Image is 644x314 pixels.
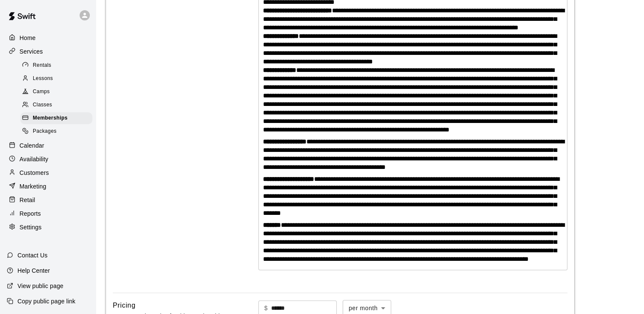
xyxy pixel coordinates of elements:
[113,300,135,311] h6: Pricing
[33,127,57,136] span: Packages
[20,155,49,163] p: Availability
[17,266,50,275] p: Help Center
[17,282,63,290] p: View public page
[20,141,44,150] p: Calendar
[20,223,42,231] p: Settings
[7,166,89,179] a: Customers
[33,61,52,70] span: Rentals
[17,251,48,260] p: Contact Us
[7,139,89,152] a: Calendar
[7,207,89,220] a: Reports
[20,73,92,85] div: Lessons
[20,99,92,111] div: Classes
[20,209,41,218] p: Reports
[264,304,268,313] p: $
[33,114,68,123] span: Memberships
[33,101,52,109] span: Classes
[7,221,89,234] a: Settings
[7,45,89,58] a: Services
[20,86,96,99] a: Camps
[20,125,96,138] a: Packages
[20,196,35,204] p: Retail
[7,153,89,166] a: Availability
[20,112,96,125] a: Memberships
[20,72,96,85] a: Lessons
[20,182,46,191] p: Marketing
[33,74,53,83] span: Lessons
[20,34,36,42] p: Home
[20,59,96,72] a: Rentals
[20,112,92,124] div: Memberships
[17,297,75,305] p: Copy public page link
[20,60,92,71] div: Rentals
[7,194,89,206] a: Retail
[7,180,89,193] a: Marketing
[20,86,92,98] div: Camps
[20,168,49,177] p: Customers
[33,88,50,96] span: Camps
[20,99,96,112] a: Classes
[7,31,89,44] a: Home
[20,126,92,137] div: Packages
[20,47,43,56] p: Services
